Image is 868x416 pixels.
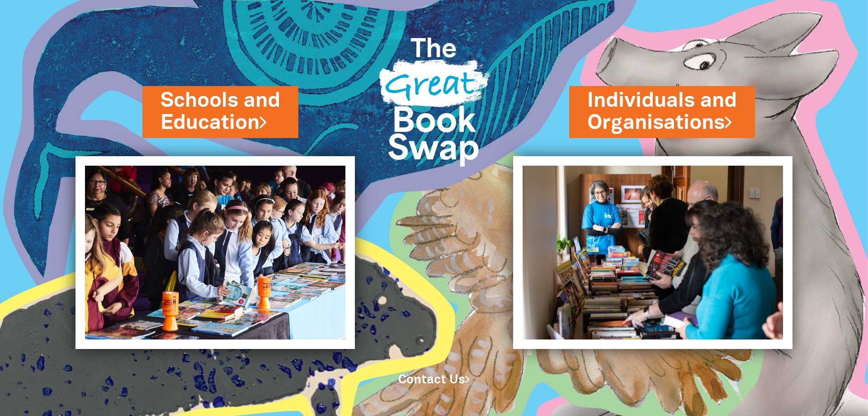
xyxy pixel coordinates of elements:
img: Individuals and Organisations [513,156,793,349]
img: Great Bookswap logo [368,11,500,185]
a: Individuals andOrganisations [587,86,737,137]
a: Schools andEducation [160,86,280,137]
img: Schools and Education [75,156,355,349]
a: Contact Us [398,374,470,386]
